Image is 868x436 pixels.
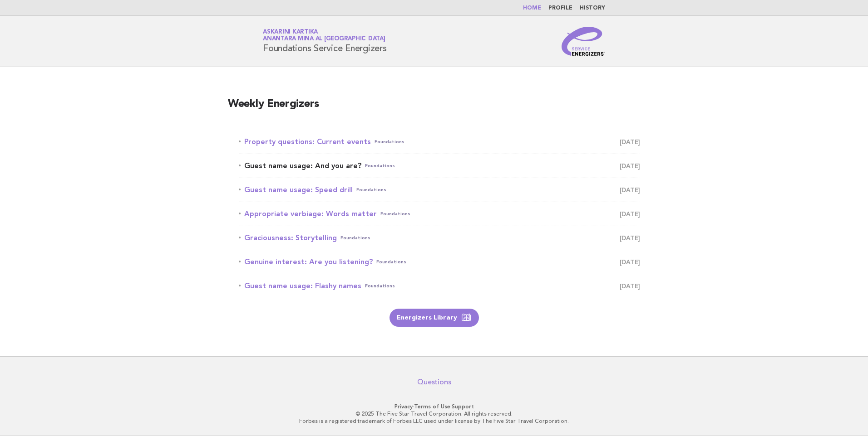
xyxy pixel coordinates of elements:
[263,36,385,42] span: Anantara Mina al [GEOGRAPHIC_DATA]
[452,403,474,410] a: Support
[239,184,640,196] a: Guest name usage: Speed drillFoundations [DATE]
[375,136,404,148] span: Foundations
[580,5,605,11] a: History
[365,280,395,292] span: Foundations
[228,97,640,119] h2: Weekly Energizers
[156,403,712,410] p: · ·
[620,184,640,196] span: [DATE]
[620,232,640,244] span: [DATE]
[620,280,640,292] span: [DATE]
[620,256,640,268] span: [DATE]
[156,417,712,425] p: Forbes is a registered trademark of Forbes LLC used under license by The Five Star Travel Corpora...
[239,136,640,148] a: Property questions: Current eventsFoundations [DATE]
[156,410,712,417] p: © 2025 The Five Star Travel Corporation. All rights reserved.
[239,160,640,172] a: Guest name usage: And you are?Foundations [DATE]
[417,378,451,387] a: Questions
[376,256,406,268] span: Foundations
[239,232,640,244] a: Graciousness: StorytellingFoundations [DATE]
[390,309,479,327] a: Energizers Library
[562,27,605,56] img: Service Energizers
[620,136,640,148] span: [DATE]
[380,208,410,220] span: Foundations
[620,208,640,220] span: [DATE]
[414,403,450,410] a: Terms of Use
[239,280,640,292] a: Guest name usage: Flashy namesFoundations [DATE]
[239,208,640,220] a: Appropriate verbiage: Words matterFoundations [DATE]
[620,160,640,172] span: [DATE]
[365,160,395,172] span: Foundations
[239,256,640,268] a: Genuine interest: Are you listening?Foundations [DATE]
[263,29,385,42] a: Askarini KartikaAnantara Mina al [GEOGRAPHIC_DATA]
[263,29,387,53] h1: Foundations Service Energizers
[523,5,541,11] a: Home
[395,403,413,410] a: Privacy
[340,232,370,244] span: Foundations
[356,184,386,196] span: Foundations
[548,5,572,11] a: Profile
